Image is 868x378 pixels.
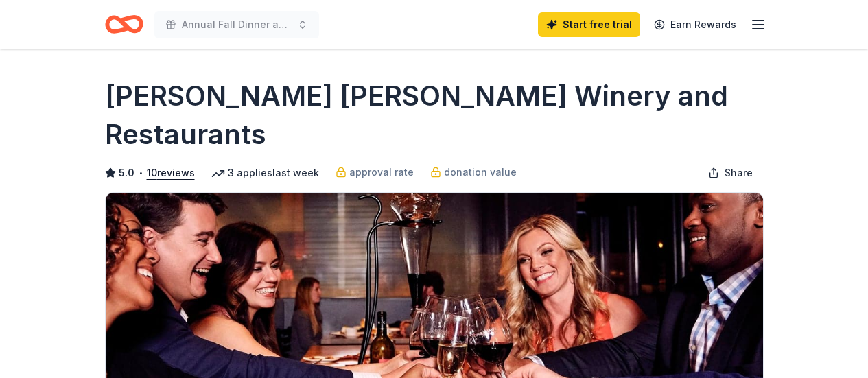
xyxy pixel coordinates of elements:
a: Home [105,8,143,40]
button: Annual Fall Dinner and Auction [154,11,319,38]
span: Annual Fall Dinner and Auction [182,16,292,33]
span: 5.0 [119,165,134,181]
span: Share [725,165,753,181]
div: 3 applies last week [211,165,319,181]
span: • [138,167,143,178]
span: approval rate [349,164,414,180]
a: donation value [430,164,517,180]
a: Earn Rewards [646,12,744,37]
button: 10reviews [147,165,195,181]
a: approval rate [336,164,414,180]
button: Share [697,159,764,187]
span: donation value [444,164,517,180]
h1: [PERSON_NAME] [PERSON_NAME] Winery and Restaurants [105,77,764,154]
a: Start free trial [538,12,640,37]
